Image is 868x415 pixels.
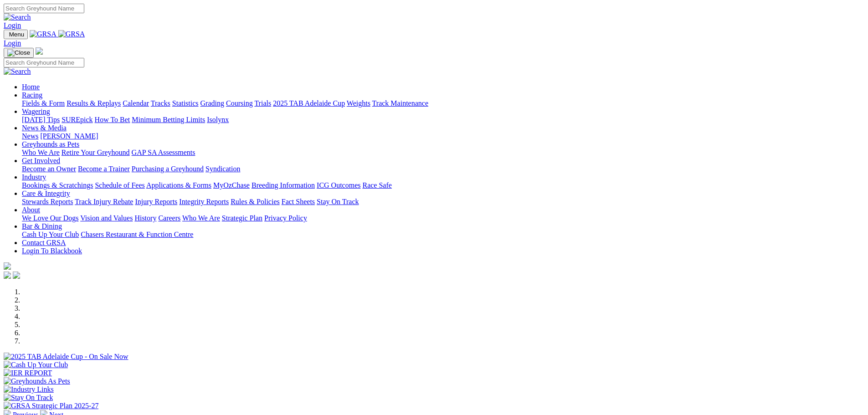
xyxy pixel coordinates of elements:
a: Who We Are [182,214,220,222]
a: Syndication [205,165,240,173]
a: Login [4,39,21,47]
a: Race Safe [362,181,391,189]
a: Careers [158,214,180,222]
div: Wagering [22,116,864,124]
span: Menu [9,31,24,38]
img: logo-grsa-white.png [36,47,43,55]
a: [DATE] Tips [22,116,60,123]
a: Get Involved [22,157,60,164]
a: Privacy Policy [264,214,307,222]
a: MyOzChase [213,181,250,189]
a: Care & Integrity [22,190,70,197]
a: Retire Your Greyhound [62,149,130,156]
a: Breeding Information [252,181,315,189]
img: Close [7,49,30,56]
img: Industry Links [4,385,54,394]
img: facebook.svg [4,272,11,279]
div: Greyhounds as Pets [22,149,864,157]
a: Become a Trainer [78,165,130,173]
a: Purchasing a Greyhound [132,165,204,173]
a: Statistics [172,99,199,107]
a: Vision and Values [80,214,133,222]
div: Racing [22,99,864,108]
a: Grading [200,99,224,107]
a: ICG Outcomes [317,181,360,189]
a: Trials [254,99,271,107]
input: Search [4,58,84,67]
div: Get Involved [22,165,864,173]
a: Minimum Betting Limits [132,116,205,123]
a: Who We Are [22,149,60,156]
a: Applications & Forms [146,181,211,189]
a: News & Media [22,124,67,132]
a: Fields & Form [22,99,65,107]
a: 2025 TAB Adelaide Cup [273,99,345,107]
a: Weights [347,99,370,107]
a: Calendar [123,99,149,107]
a: Contact GRSA [22,239,66,246]
a: Bar & Dining [22,222,62,230]
button: Toggle navigation [4,30,28,39]
a: Fact Sheets [282,198,315,205]
a: SUREpick [62,116,92,123]
a: Industry [22,173,46,181]
a: We Love Our Dogs [22,214,78,222]
a: News [22,132,38,140]
a: Bookings & Scratchings [22,181,93,189]
a: Home [22,83,40,91]
img: 2025 TAB Adelaide Cup - On Sale Now [4,353,128,361]
a: Chasers Restaurant & Function Centre [81,231,193,238]
a: Integrity Reports [179,198,229,205]
img: GRSA [58,30,85,38]
a: Stay On Track [317,198,359,205]
a: How To Bet [95,116,130,123]
a: Become an Owner [22,165,76,173]
input: Search [4,4,84,13]
a: Schedule of Fees [95,181,144,189]
a: About [22,206,40,214]
a: Injury Reports [135,198,177,205]
img: GRSA Strategic Plan 2025-27 [4,402,98,410]
a: Tracks [151,99,170,107]
img: IER REPORT [4,369,52,377]
a: Coursing [226,99,253,107]
a: Rules & Policies [231,198,280,205]
a: GAP SA Assessments [132,149,195,156]
div: About [22,214,864,222]
a: Track Injury Rebate [75,198,133,205]
div: Care & Integrity [22,198,864,206]
a: Strategic Plan [222,214,262,222]
a: Login [4,21,21,29]
img: Cash Up Your Club [4,361,68,369]
img: twitter.svg [13,272,20,279]
a: Stewards Reports [22,198,73,205]
a: Wagering [22,108,50,115]
img: Search [4,13,31,21]
div: Industry [22,181,864,190]
a: Track Maintenance [372,99,428,107]
div: Bar & Dining [22,231,864,239]
img: Greyhounds As Pets [4,377,70,385]
a: [PERSON_NAME] [40,132,98,140]
a: Isolynx [207,116,229,123]
a: History [134,214,156,222]
a: Results & Replays [67,99,121,107]
button: Toggle navigation [4,48,34,58]
a: Greyhounds as Pets [22,140,79,148]
div: News & Media [22,132,864,140]
a: Login To Blackbook [22,247,82,255]
img: Stay On Track [4,394,53,402]
img: GRSA [30,30,56,38]
a: Cash Up Your Club [22,231,79,238]
img: Search [4,67,31,76]
a: Racing [22,91,42,99]
img: logo-grsa-white.png [4,262,11,270]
